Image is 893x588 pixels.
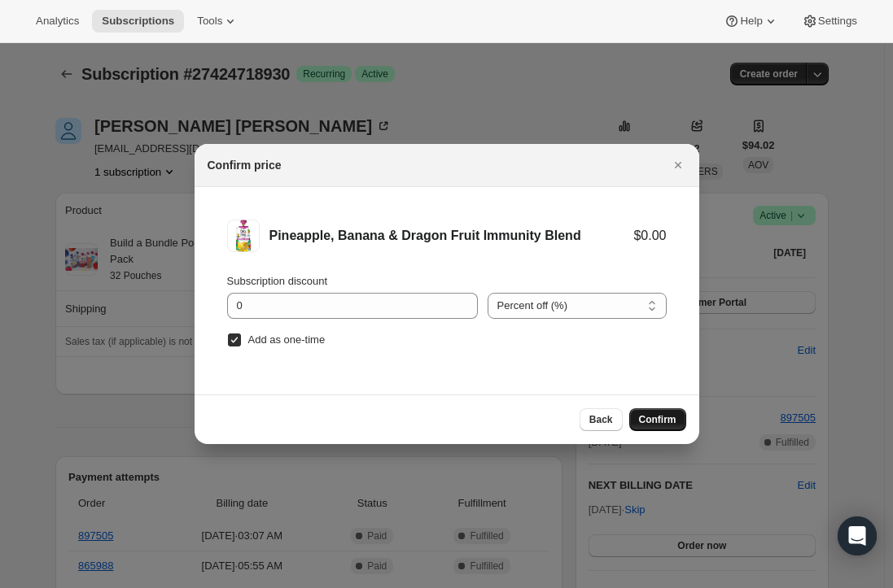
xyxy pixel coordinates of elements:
span: Add as one-time [248,333,326,346]
h2: Confirm price [208,157,282,173]
span: Confirm [639,413,676,426]
span: Subscription discount [227,275,328,287]
button: Settings [792,10,867,33]
button: Tools [187,10,248,33]
div: Open Intercom Messenger [838,516,877,555]
span: Back [589,413,613,426]
span: Settings [818,15,857,28]
button: Close [667,154,689,176]
span: Help [740,15,762,28]
button: Subscriptions [92,10,184,33]
button: Confirm [629,408,686,431]
div: $0.00 [633,228,666,244]
div: Pineapple, Banana & Dragon Fruit Immunity Blend [269,228,634,244]
span: Tools [197,15,222,28]
button: Back [580,408,623,431]
button: Help [714,10,788,33]
button: Analytics [26,10,89,33]
img: Pineapple, Banana & Dragon Fruit Immunity Blend [227,220,260,252]
span: Analytics [36,15,79,28]
span: Subscriptions [102,15,174,28]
